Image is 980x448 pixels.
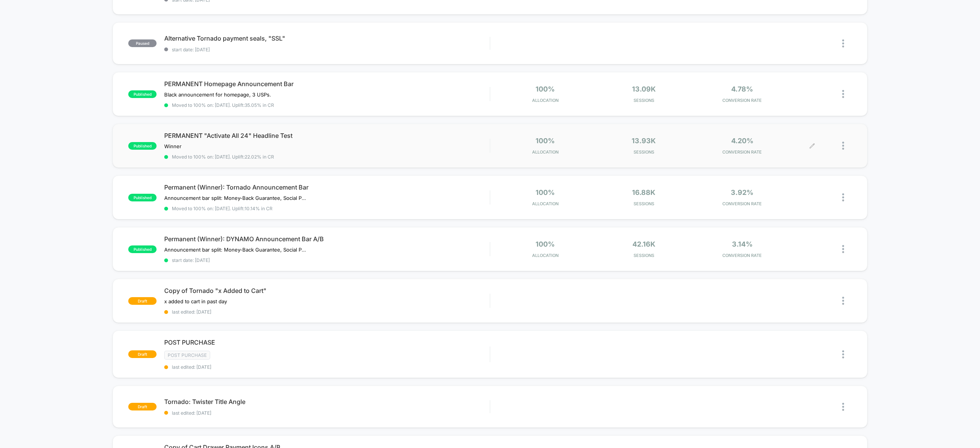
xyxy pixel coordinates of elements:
[164,235,490,243] span: Permanent (Winner): DYNAMO Announcement Bar A/B
[164,287,490,294] span: Copy of Tornado "x Added to Cart"
[632,240,655,248] span: 42.16k
[128,297,157,305] span: draft
[128,90,157,98] span: published
[532,149,559,155] span: Allocation
[164,247,306,253] span: Announcement bar split: Money-Back Guarantee, Social Proof, and Strong USP.
[164,143,181,149] span: Winner
[842,142,844,150] img: close
[695,149,789,155] span: CONVERSION RATE
[164,338,490,346] span: POST PURCHASE
[596,201,691,206] span: Sessions
[164,351,210,360] span: Post Purchase
[842,350,844,358] img: close
[842,39,844,47] img: close
[164,257,490,263] span: start date: [DATE]
[164,364,490,370] span: last edited: [DATE]
[164,309,490,315] span: last edited: [DATE]
[842,193,844,201] img: close
[164,92,271,98] span: Black announcement for homepage, 3 USPs.
[532,98,559,103] span: Allocation
[695,98,789,103] span: CONVERSION RATE
[596,149,691,155] span: Sessions
[164,398,490,405] span: Tornado: Twister Title Angle
[172,206,273,211] span: Moved to 100% on: [DATE] . Uplift: 10.14% in CR
[596,98,691,103] span: Sessions
[632,188,655,196] span: 16.88k
[532,253,559,258] span: Allocation
[164,410,490,416] span: last edited: [DATE]
[164,47,490,52] span: start date: [DATE]
[536,188,555,196] span: 100%
[164,298,227,304] span: x added to cart in past day
[731,85,753,93] span: 4.78%
[128,194,157,201] span: published
[732,240,753,248] span: 3.14%
[164,183,490,191] span: Permanent (Winner): Tornado Announcement Bar
[128,403,157,410] span: draft
[172,154,274,160] span: Moved to 100% on: [DATE] . Uplift: 22.02% in CR
[842,245,844,253] img: close
[731,137,753,145] span: 4.20%
[128,350,157,358] span: draft
[632,85,656,93] span: 13.09k
[536,137,555,145] span: 100%
[731,188,753,196] span: 3.92%
[164,195,306,201] span: Announcement bar split: Money-Back Guarantee, Social Proof, and Strong USP.
[128,245,157,253] span: published
[695,201,789,206] span: CONVERSION RATE
[842,403,844,411] img: close
[695,253,789,258] span: CONVERSION RATE
[842,297,844,305] img: close
[128,142,157,150] span: published
[164,34,490,42] span: Alternative Tornado payment seals, "SSL"
[842,90,844,98] img: close
[164,80,490,88] span: PERMANENT Homepage Announcement Bar
[532,201,559,206] span: Allocation
[536,85,555,93] span: 100%
[172,102,274,108] span: Moved to 100% on: [DATE] . Uplift: 35.05% in CR
[128,39,157,47] span: paused
[164,132,490,139] span: PERMANENT "Activate All 24" Headline Test
[536,240,555,248] span: 100%
[596,253,691,258] span: Sessions
[632,137,656,145] span: 13.93k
